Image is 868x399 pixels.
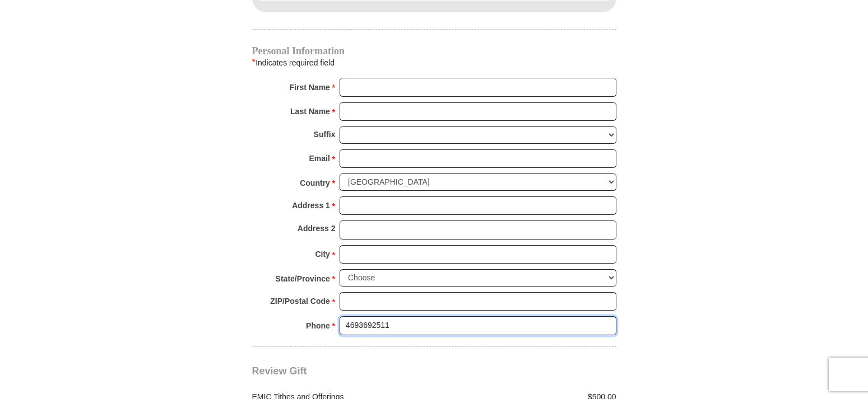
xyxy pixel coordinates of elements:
[306,318,330,334] strong: Phone
[309,151,330,166] strong: Email
[292,198,330,213] strong: Address 1
[270,293,330,309] strong: ZIP/Postal Code
[276,271,330,287] strong: State/Province
[252,365,307,377] span: Review Gift
[252,46,616,55] h4: Personal Information
[300,175,330,191] strong: Country
[315,246,329,262] strong: City
[314,126,336,142] strong: Suffix
[290,79,330,95] strong: First Name
[252,55,616,70] div: Indicates required field
[290,104,330,119] strong: Last Name
[298,220,336,236] strong: Address 2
